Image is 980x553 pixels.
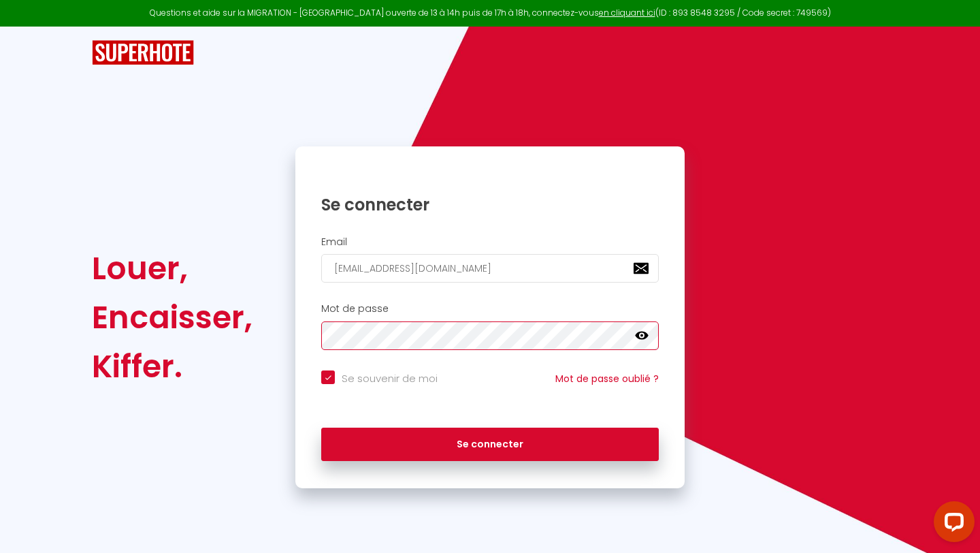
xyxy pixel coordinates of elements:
[923,496,980,553] iframe: LiveChat chat widget
[92,244,252,293] div: Louer,
[321,303,659,315] h2: Mot de passe
[321,428,659,462] button: Se connecter
[321,236,659,248] h2: Email
[92,40,194,65] img: SuperHote logo
[321,194,659,215] h1: Se connecter
[92,293,252,342] div: Encaisser,
[321,254,659,283] input: Ton Email
[599,7,655,18] a: en cliquant ici
[92,342,252,391] div: Kiffer.
[555,372,659,385] a: Mot de passe oublié ?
